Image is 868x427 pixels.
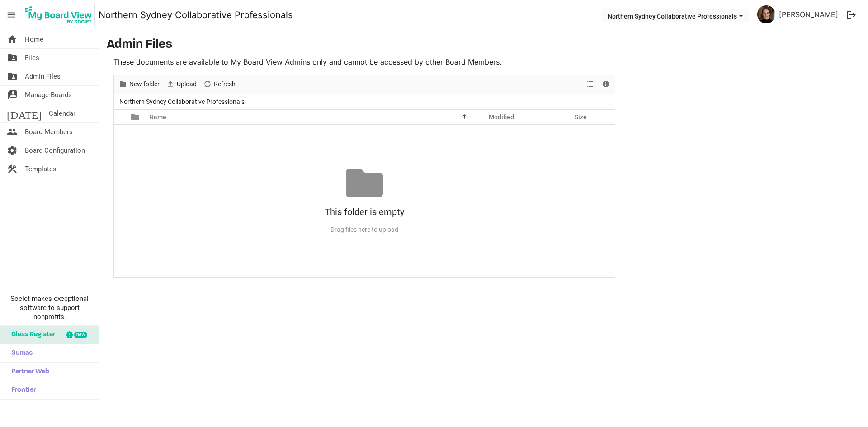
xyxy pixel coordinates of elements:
[202,79,237,90] button: Refresh
[7,104,42,122] span: [DATE]
[49,104,75,122] span: Calendar
[3,6,20,23] span: menu
[7,123,18,141] span: people
[115,75,163,94] div: New folder
[25,123,73,141] span: Board Members
[7,30,18,48] span: home
[7,49,18,67] span: folder_shared
[7,86,18,104] span: switch_account
[99,6,293,24] a: Northern Sydney Collaborative Professionals
[25,67,61,85] span: Admin Files
[128,79,160,90] span: New folder
[585,79,595,90] button: View dropdownbutton
[163,75,200,94] div: Upload
[113,56,615,67] p: These documents are available to My Board View Admins only and cannot be accessed by other Board ...
[7,344,33,362] span: Sumac
[114,222,615,237] div: Drag files here to upload
[7,67,18,85] span: folder_shared
[25,86,72,104] span: Manage Boards
[165,79,198,90] button: Upload
[74,332,87,338] div: new
[7,141,18,160] span: settings
[7,160,18,178] span: construction
[757,5,775,23] img: LE6Q4vEmx5PVWDJ497VwnDLl1Z-qP2d3GIBFTjT-tIXVziolWo5Mqhu06WN9G8sPi8-t19e6HYTwA18-IHsaZQ_thumb.png
[25,49,39,67] span: Files
[114,202,615,222] div: This folder is empty
[25,160,57,178] span: Templates
[842,5,861,24] button: logout
[22,4,95,26] img: My Board View Logo
[575,113,587,121] span: Size
[489,113,514,121] span: Modified
[7,363,49,381] span: Partner Web
[598,75,613,94] div: Details
[200,75,239,94] div: Refresh
[176,79,198,90] span: Upload
[22,4,99,26] a: My Board View Logo
[149,113,166,121] span: Name
[118,96,246,108] span: Northern Sydney Collaborative Professionals
[600,79,612,90] button: Details
[117,79,161,90] button: New folder
[213,79,236,90] span: Refresh
[775,5,842,23] a: [PERSON_NAME]
[602,9,749,22] button: Northern Sydney Collaborative Professionals dropdownbutton
[583,75,598,94] div: View
[25,141,85,160] span: Board Configuration
[7,326,55,344] span: Glass Register
[7,381,36,399] span: Frontier
[25,30,43,48] span: Home
[107,38,861,53] h3: Admin Files
[4,294,95,321] span: Societ makes exceptional software to support nonprofits.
